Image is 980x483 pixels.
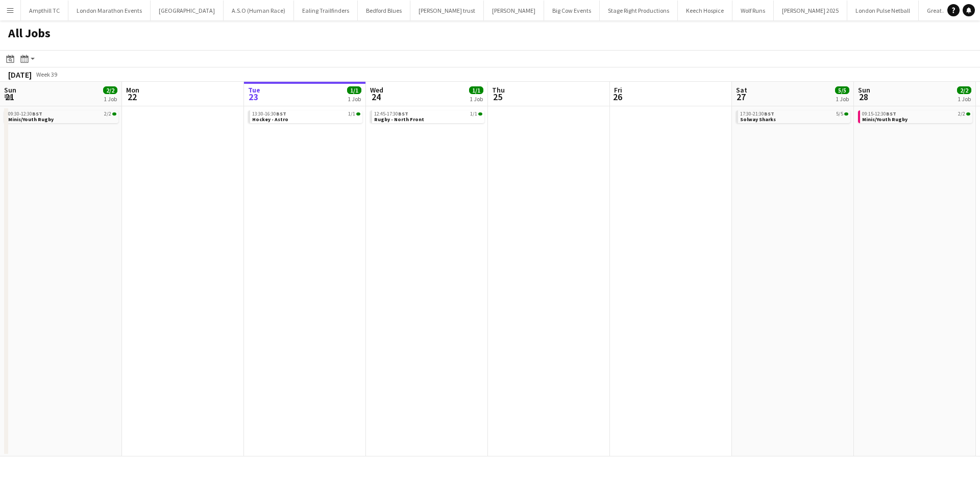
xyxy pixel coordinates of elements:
span: 25 [491,91,505,103]
span: 5/5 [835,86,849,94]
span: 13:30-16:30 [252,111,286,117]
span: BST [764,110,774,117]
span: Sun [4,85,16,95]
a: 09:30-12:30BST2/2Minis/Youth Rugby [8,110,116,122]
div: [DATE] [8,70,32,80]
span: 24 [369,91,383,103]
span: Minis/Youth Rugby [862,116,908,123]
div: 09:15-12:30BST2/2Minis/Youth Rugby [858,110,972,125]
span: 5/5 [836,111,843,117]
span: Rugby - North Front [374,116,424,123]
span: 09:15-12:30 [862,111,896,117]
span: 22 [125,91,139,103]
span: 1/1 [478,112,482,116]
button: Bedford Blues [358,1,410,20]
button: [PERSON_NAME] 2025 [774,1,847,20]
button: [PERSON_NAME] trust [410,1,484,20]
span: Mon [126,85,139,95]
span: 2/2 [103,86,117,94]
button: Keech Hospice [678,1,732,20]
button: London Marathon Events [68,1,151,20]
button: [PERSON_NAME] [484,1,544,20]
a: 17:30-21:30BST5/5Solway Sharks [740,110,848,122]
span: BST [398,110,408,117]
span: 09:30-12:30 [8,111,42,117]
span: 1/1 [469,86,483,94]
span: 17:30-21:30 [740,111,774,117]
div: 1 Job [104,95,117,103]
span: 2/2 [966,112,970,116]
a: 12:45-17:30BST1/1Rugby - North Front [374,110,482,122]
span: 2/2 [957,86,971,94]
span: 26 [612,91,622,103]
span: 5/5 [844,112,848,116]
span: 23 [247,91,260,103]
div: 12:45-17:30BST1/1Rugby - North Front [370,110,484,125]
div: 09:30-12:30BST2/2Minis/Youth Rugby [4,110,118,125]
span: 27 [734,91,747,103]
span: BST [886,110,896,117]
span: 1/1 [470,111,477,117]
button: Big Cow Events [544,1,600,20]
span: Solway Sharks [740,116,776,123]
div: 13:30-16:30BST1/1Hockey - Astro [248,110,362,125]
div: 17:30-21:30BST5/5Solway Sharks [736,110,850,125]
span: Hockey - Astro [252,116,288,123]
span: Sat [736,85,747,95]
span: 1/1 [347,86,361,94]
a: 13:30-16:30BST1/1Hockey - Astro [252,110,360,122]
span: 2/2 [958,111,965,117]
span: 28 [856,91,870,103]
span: Tue [248,85,260,95]
button: Ealing Trailfinders [294,1,358,20]
div: 1 Job [470,95,483,103]
button: [GEOGRAPHIC_DATA] [151,1,224,20]
span: Fri [614,85,622,95]
span: Week 39 [34,71,59,78]
span: 12:45-17:30 [374,111,408,117]
button: Stage Right Productions [600,1,678,20]
button: Wolf Runs [732,1,774,20]
div: 1 Job [836,95,849,103]
span: Thu [492,85,505,95]
span: 2/2 [112,112,116,116]
div: 1 Job [348,95,361,103]
span: Minis/Youth Rugby [8,116,54,123]
button: Ampthill TC [21,1,68,20]
span: 1/1 [348,111,355,117]
span: 21 [3,91,16,103]
span: BST [32,110,42,117]
span: Wed [370,85,383,95]
button: London Pulse Netball [847,1,919,20]
span: BST [276,110,286,117]
a: 09:15-12:30BST2/2Minis/Youth Rugby [862,110,970,122]
span: Sun [858,85,870,95]
div: 1 Job [958,95,971,103]
button: A.S.O (Human Race) [224,1,294,20]
span: 1/1 [356,112,360,116]
span: 2/2 [104,111,111,117]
